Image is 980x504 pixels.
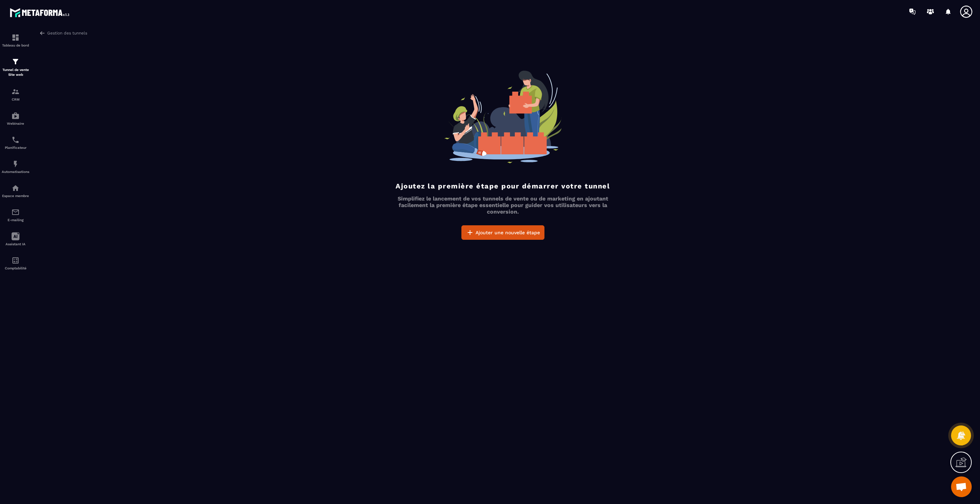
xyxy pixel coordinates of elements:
img: automations [11,160,20,168]
p: Planificateur [2,146,29,150]
p: Tunnel de vente Site web [2,68,29,77]
button: Ajouter une nouvelle étape [461,225,544,240]
a: formationformationCRM [2,82,29,106]
img: formation [11,33,20,42]
a: formationformationTableau de bord [2,28,29,52]
a: emailemailE-mailing [2,203,29,227]
p: Tableau de bord [2,43,29,47]
p: Webinaire [2,122,29,125]
a: automationsautomationsEspace membre [2,179,29,203]
a: schedulerschedulerPlanificateur [2,131,29,155]
a: accountantaccountantComptabilité [2,251,29,275]
img: arrow [39,30,45,36]
img: automations [11,184,20,192]
a: Assistant IA [2,227,29,251]
a: automationsautomationsWebinaire [2,106,29,131]
img: empty-funnel-bg.aa6bca90.svg [444,71,562,163]
a: formationformationTunnel de vente Site web [2,52,29,82]
p: Simplifiez le lancement de vos tunnels de vente ou de marketing en ajoutant facilement la premièr... [391,195,615,215]
div: Mở cuộc trò chuyện [951,476,972,497]
img: formation [11,58,20,66]
p: Assistant IA [2,242,29,246]
span: Ajouter une nouvelle étape [476,229,540,236]
p: Comptabilité [2,266,29,270]
p: Espace membre [2,194,29,198]
img: logo [10,6,72,19]
img: automations [11,112,20,120]
img: accountant [11,256,20,265]
p: Automatisations [2,170,29,174]
a: automationsautomationsAutomatisations [2,155,29,179]
a: Gestion des tunnels [39,30,87,36]
p: E-mailing [2,218,29,222]
img: formation [11,88,20,96]
p: CRM [2,97,29,101]
h4: Ajoutez la première étape pour démarrer votre tunnel [391,182,615,190]
img: email [11,208,20,216]
img: scheduler [11,136,20,144]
